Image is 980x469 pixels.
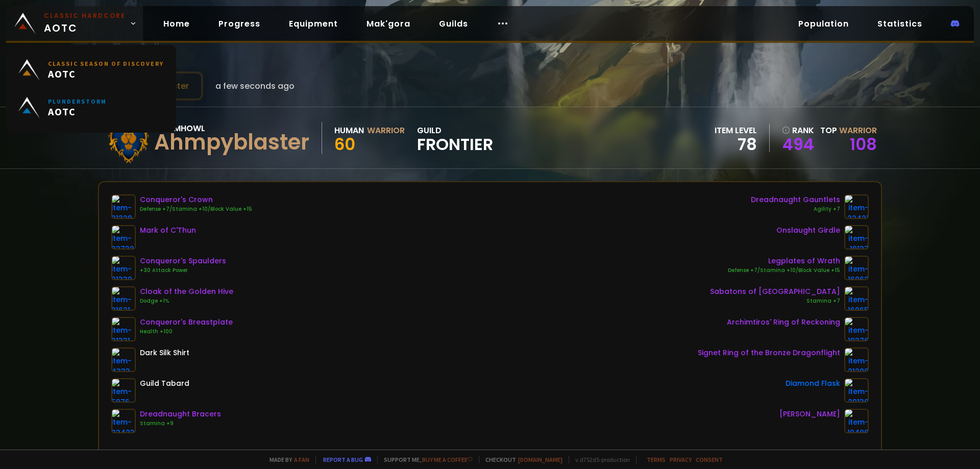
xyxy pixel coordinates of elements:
span: Made by [263,456,309,463]
img: item-22423 [111,409,136,433]
img: item-16965 [844,286,869,311]
div: Conqueror's Crown [140,194,252,205]
a: Report a bug [323,456,363,463]
div: Top [820,124,877,137]
a: 108 [850,133,877,156]
a: Classic Season of DiscoveryAOTC [12,51,170,89]
img: item-22732 [111,225,136,250]
img: item-16962 [844,256,869,280]
div: guild [417,124,493,152]
div: rank [782,124,814,137]
div: Dreadnaught Bracers [140,409,221,419]
span: 60 [334,133,355,156]
span: AOTC [44,11,126,36]
div: Guild Tabard [140,378,189,389]
img: item-19406 [844,409,869,433]
div: 78 [715,137,757,152]
img: item-4333 [111,348,136,372]
a: Equipment [281,13,346,34]
a: Classic HardcoreAOTC [6,6,143,41]
div: Human [334,124,364,137]
div: Agility +7 [751,205,840,213]
span: v. d752d5 - production [569,456,630,463]
img: item-19137 [844,225,869,250]
span: AOTC [48,67,164,80]
div: Dodge +1% [140,297,233,305]
div: Legplates of Wrath [728,256,840,266]
div: Conqueror's Breastplate [140,317,233,328]
span: AOTC [48,105,107,118]
div: Doomhowl [154,122,309,135]
div: item level [715,124,757,137]
div: +30 Attack Power [140,266,226,275]
a: PlunderstormAOTC [12,89,170,127]
a: Statistics [869,13,930,34]
a: Consent [696,456,723,463]
a: Guilds [431,13,476,34]
div: Archimtiros' Ring of Reckoning [727,317,840,328]
small: Classic Season of Discovery [48,60,164,67]
a: Terms [647,456,666,463]
div: Warrior [367,124,405,137]
div: Diamond Flask [786,378,840,389]
div: Conqueror's Spaulders [140,256,226,266]
div: Defense +7/Stamina +10/Block Value +15 [728,266,840,275]
a: Home [155,13,198,34]
div: Cloak of the Golden Hive [140,286,233,297]
div: Sabatons of [GEOGRAPHIC_DATA] [710,286,840,297]
span: Support me, [377,456,473,463]
div: Signet Ring of the Bronze Dragonflight [698,348,840,358]
div: Dreadnaught Gauntlets [751,194,840,205]
div: Stamina +9 [140,419,221,428]
img: item-21200 [844,348,869,372]
a: Buy me a coffee [422,456,473,463]
img: item-20130 [844,378,869,403]
small: Plunderstorm [48,97,107,105]
div: Stamina +7 [710,297,840,305]
div: Ahmpyblaster [154,135,309,150]
a: [DOMAIN_NAME] [518,456,562,463]
img: item-21331 [111,317,136,341]
img: item-5976 [111,378,136,403]
span: Frontier [417,137,493,152]
img: item-21621 [111,286,136,311]
a: a fan [294,456,309,463]
img: item-21330 [111,256,136,280]
span: Checkout [479,456,562,463]
a: Mak'gora [358,13,419,34]
div: Onslaught Girdle [776,225,840,236]
div: Dark Silk Shirt [140,348,189,358]
div: [PERSON_NAME] [779,409,840,419]
a: Population [790,13,857,34]
div: Mark of C'Thun [140,225,196,236]
a: 494 [782,137,814,152]
div: Health +100 [140,328,233,336]
a: Progress [210,13,268,34]
img: item-19376 [844,317,869,341]
img: item-22421 [844,194,869,219]
div: Defense +7/Stamina +10/Block Value +15 [140,205,252,213]
small: Classic Hardcore [44,11,126,20]
span: a few seconds ago [215,80,295,92]
span: Warrior [839,125,877,136]
a: Privacy [670,456,692,463]
img: item-21329 [111,194,136,219]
